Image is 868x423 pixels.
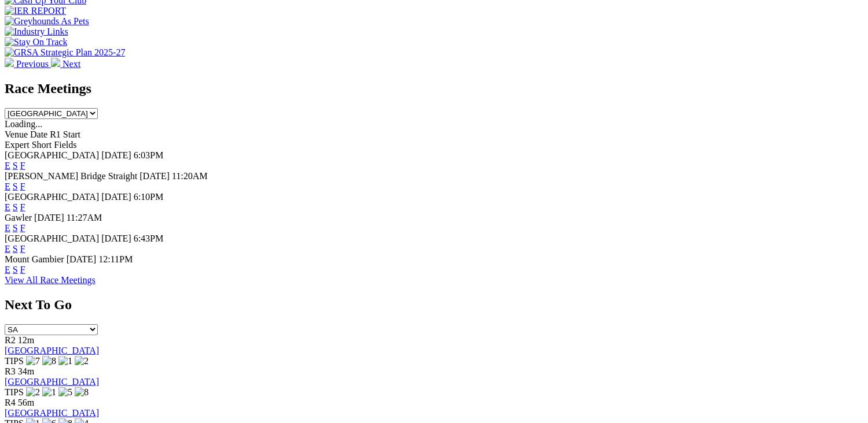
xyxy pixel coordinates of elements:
[5,150,99,160] span: [GEOGRAPHIC_DATA]
[13,202,18,212] a: S
[18,366,34,376] span: 34m
[20,265,25,274] a: F
[13,181,18,191] a: S
[50,129,80,139] span: R1 Start
[134,233,164,243] span: 6:43PM
[20,181,25,191] a: F
[5,244,10,254] a: E
[101,233,131,243] span: [DATE]
[13,223,18,233] a: S
[34,213,64,222] span: [DATE]
[5,16,89,27] img: Greyhounds As Pets
[5,356,24,366] span: TIPS
[5,27,68,37] img: Industry Links
[26,356,40,366] img: 7
[51,59,80,69] a: Next
[5,59,51,69] a: Previous
[30,129,47,139] span: Date
[63,59,80,69] span: Next
[5,192,99,202] span: [GEOGRAPHIC_DATA]
[75,356,89,366] img: 2
[101,150,131,160] span: [DATE]
[58,356,72,366] img: 1
[42,387,56,398] img: 1
[5,37,67,47] img: Stay On Track
[58,387,72,398] img: 5
[5,387,24,397] span: TIPS
[5,58,14,67] img: chevron-left-pager-white.svg
[5,119,42,129] span: Loading...
[98,254,133,264] span: 12:11PM
[5,297,863,313] h2: Next To Go
[5,398,16,407] span: R4
[5,275,96,285] a: View All Race Meetings
[5,140,30,150] span: Expert
[5,408,99,418] a: [GEOGRAPHIC_DATA]
[18,335,34,345] span: 12m
[5,377,99,387] a: [GEOGRAPHIC_DATA]
[26,387,40,398] img: 2
[13,161,18,170] a: S
[5,202,10,212] a: E
[67,213,102,222] span: 11:27AM
[140,171,170,181] span: [DATE]
[20,202,25,212] a: F
[5,47,125,58] img: GRSA Strategic Plan 2025-27
[172,171,208,181] span: 11:20AM
[134,192,164,202] span: 6:10PM
[5,171,137,181] span: [PERSON_NAME] Bridge Straight
[5,81,863,97] h2: Race Meetings
[20,223,25,233] a: F
[75,387,89,398] img: 8
[5,254,64,264] span: Mount Gambier
[5,161,10,170] a: E
[134,150,164,160] span: 6:03PM
[51,58,60,67] img: chevron-right-pager-white.svg
[5,346,99,355] a: [GEOGRAPHIC_DATA]
[5,366,16,376] span: R3
[42,356,56,366] img: 8
[32,140,52,150] span: Short
[20,244,25,254] a: F
[5,181,10,191] a: E
[18,398,34,407] span: 56m
[67,254,97,264] span: [DATE]
[5,335,16,345] span: R2
[16,59,49,69] span: Previous
[101,192,131,202] span: [DATE]
[5,213,32,222] span: Gawler
[5,223,10,233] a: E
[13,265,18,274] a: S
[5,265,10,274] a: E
[5,6,66,16] img: IER REPORT
[20,161,25,170] a: F
[54,140,76,150] span: Fields
[13,244,18,254] a: S
[5,233,99,243] span: [GEOGRAPHIC_DATA]
[5,129,28,139] span: Venue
